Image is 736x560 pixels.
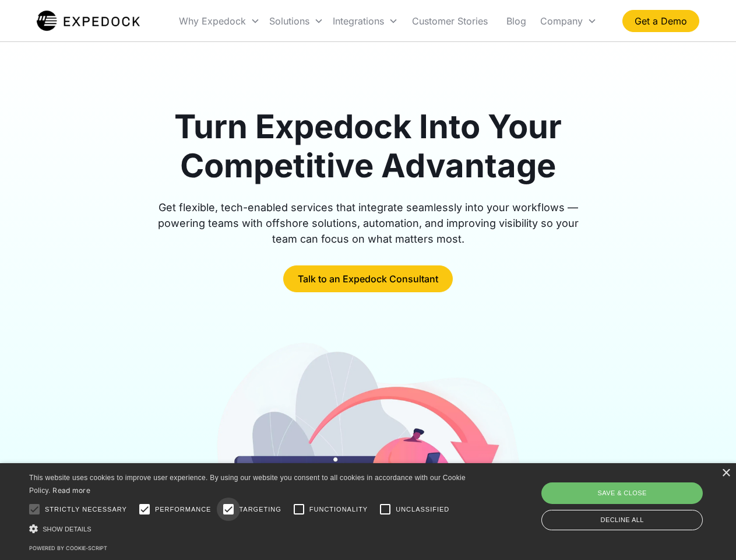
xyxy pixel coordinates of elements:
span: Unclassified [396,505,449,514]
a: home [37,9,140,33]
span: Performance [155,505,212,514]
div: Why Expedock [174,1,265,41]
h1: Turn Expedock Into Your Competitive Advantage [145,107,592,185]
div: Show details [29,523,470,535]
div: Integrations [328,1,403,41]
div: Why Expedock [179,15,246,27]
iframe: Chat Widget [542,434,736,560]
a: Get a Demo [622,10,699,32]
div: Solutions [269,15,309,27]
a: Blog [497,1,536,41]
img: Expedock Logo [37,9,140,33]
a: Talk to an Expedock Consultant [283,265,453,292]
span: Show details [43,526,91,533]
span: Functionality [309,505,368,514]
div: Get flexible, tech-enabled services that integrate seamlessly into your workflows — powering team... [145,199,592,247]
a: Customer Stories [403,1,497,41]
span: Strictly necessary [45,505,127,514]
div: Company [540,15,583,27]
span: Targeting [239,505,281,514]
span: This website uses cookies to improve user experience. By using our website you consent to all coo... [29,474,466,495]
div: Solutions [265,1,328,41]
a: Powered by cookie-script [29,545,107,551]
div: Company [536,1,601,41]
div: Integrations [333,15,384,27]
a: Read more [52,486,90,495]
